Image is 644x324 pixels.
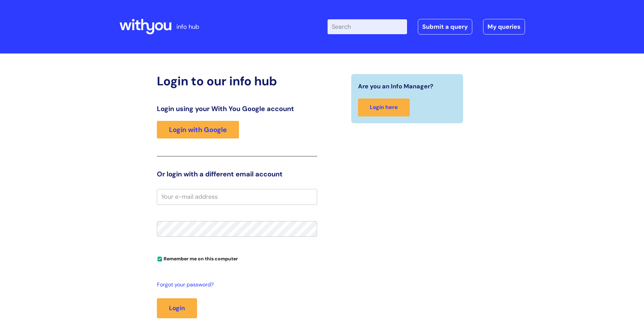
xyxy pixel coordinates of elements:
[157,74,317,88] h2: Login to our info hub
[157,121,239,138] a: Login with Google
[157,105,317,113] h3: Login using your With You Google account
[328,19,407,34] input: Search
[418,19,472,35] a: Submit a query
[158,257,162,261] input: Remember me on this computer
[483,19,525,35] a: My queries
[157,254,238,262] label: Remember me on this computer
[358,99,410,116] a: Login here
[157,170,317,178] h3: Or login with a different email account
[157,280,314,290] a: Forgot your password?
[157,298,197,318] button: Login
[358,81,433,92] span: Are you an Info Manager?
[176,21,199,32] p: info hub
[157,253,317,264] div: You can uncheck this option if you're logging in from a shared device
[157,189,317,204] input: Your e-mail address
